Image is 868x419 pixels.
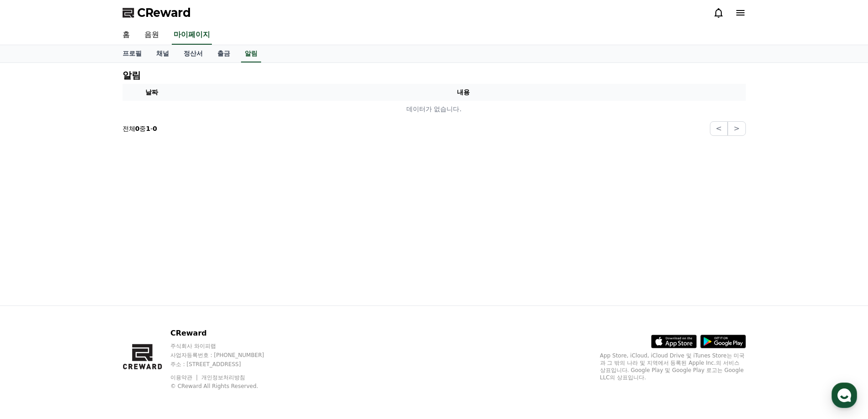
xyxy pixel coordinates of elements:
[126,104,742,114] p: 데이터가 없습니다.
[170,342,282,350] p: 주식회사 와이피랩
[710,121,728,136] button: <
[118,289,175,312] a: 설정
[135,125,140,132] strong: 0
[170,361,282,368] p: 주소 : [STREET_ADDRESS]
[600,352,746,381] p: App Store, iCloud, iCloud Drive 및 iTunes Store는 미국과 그 밖의 나라 및 지역에서 등록된 Apple Inc.의 서비스 상표입니다. Goo...
[241,45,261,62] a: 알림
[123,124,157,133] p: 전체 중 -
[83,303,94,310] span: 대화
[29,303,34,310] span: 홈
[153,125,157,132] strong: 0
[181,84,746,101] th: 내용
[60,289,118,312] a: 대화
[141,303,152,310] span: 설정
[201,374,245,381] a: 개인정보처리방침
[170,352,282,359] p: 사업자등록번호 : [PHONE_NUMBER]
[170,328,282,339] p: CReward
[728,121,745,136] button: >
[146,125,150,132] strong: 1
[176,45,210,62] a: 정산서
[123,84,181,101] th: 날짜
[210,45,237,62] a: 출금
[3,289,60,312] a: 홈
[170,383,282,390] p: © CReward All Rights Reserved.
[137,26,166,45] a: 음원
[170,374,199,381] a: 이용약관
[137,5,191,20] span: CReward
[123,5,191,20] a: CReward
[149,45,176,62] a: 채널
[172,26,212,45] a: 마이페이지
[115,45,149,62] a: 프로필
[123,70,141,80] h4: 알림
[115,26,137,45] a: 홈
